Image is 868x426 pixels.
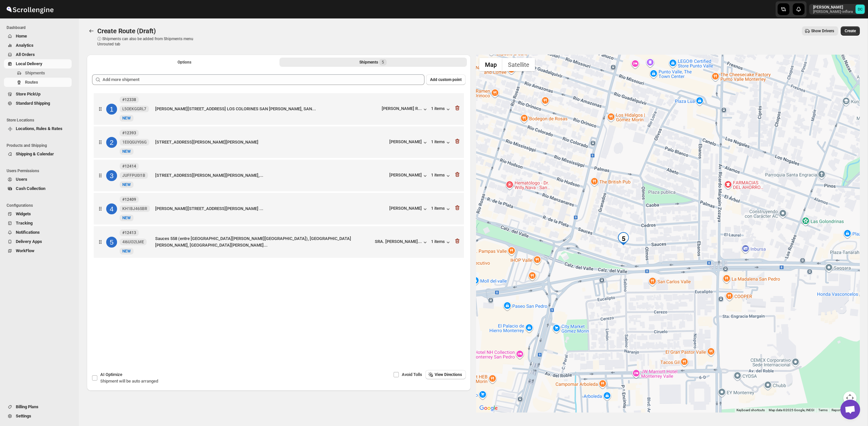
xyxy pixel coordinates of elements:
[402,372,422,377] span: Avoid Tolls
[16,43,34,48] span: Analytics
[122,149,131,154] span: NEW
[155,172,387,179] div: [STREET_ADDRESS][PERSON_NAME][PERSON_NAME],...
[431,173,451,179] button: 1 items
[16,248,35,253] span: WorkFlow
[87,26,96,36] button: Routes
[106,137,117,148] div: 2
[106,104,117,115] div: 1
[502,58,535,71] button: Show satellite imagery
[389,173,428,179] button: [PERSON_NAME]
[359,59,387,66] div: Shipments
[4,50,72,59] button: All Orders
[389,139,428,146] button: [PERSON_NAME]
[4,219,72,228] button: Tracking
[16,413,31,418] span: Settings
[16,186,45,191] span: Cash Collection
[7,203,74,208] span: Configurations
[4,246,72,255] button: WorkFlow
[25,80,38,85] span: Routes
[435,372,462,377] span: View Directions
[858,7,862,12] text: DC
[4,32,72,41] button: Home
[4,209,72,219] button: Widgets
[178,60,191,65] span: Options
[100,372,122,377] span: AI Optimize
[103,74,424,85] input: Add more shipment
[100,379,158,384] span: Shipment will be auto arranged
[431,139,451,146] button: 1 items
[106,237,117,248] div: 5
[94,193,464,225] div: 4#12409KH1BJ46SBRNewNEW[PERSON_NAME][STREET_ADDRESS][PERSON_NAME] ...[PERSON_NAME]1 items
[840,400,860,419] div: Open chat
[856,5,865,14] span: DAVID CORONADO
[431,106,451,113] button: 1 items
[16,230,40,235] span: Notifications
[4,184,72,193] button: Cash Collection
[809,4,865,14] button: User menu
[425,370,466,379] button: View Directions
[389,206,428,212] div: [PERSON_NAME]
[843,391,856,405] button: Map camera controls
[122,131,136,135] b: #12393
[4,237,72,246] button: Delivery Apps
[7,118,74,123] span: Store Locations
[122,206,147,211] span: KH1BJ46SBR
[91,58,278,67] button: All Route Options
[122,116,131,120] span: NEW
[841,26,860,36] button: Create
[813,5,853,10] p: [PERSON_NAME]
[382,106,422,111] div: [PERSON_NAME] R...
[479,58,502,71] button: Show street map
[16,126,62,131] span: Locations, Rules & Rates
[16,61,42,66] span: Local Delivery
[4,41,72,50] button: Analytics
[16,151,54,156] span: Shipping & Calendar
[122,97,136,102] b: #12338
[7,25,74,30] span: Dashboard
[818,408,828,412] a: Terms (opens in new tab)
[382,106,428,113] button: [PERSON_NAME] R...
[87,69,471,341] div: Selected Shipments
[811,28,834,34] span: Show Drivers
[736,408,765,413] button: Keyboard shortcuts
[97,36,201,47] p: ⓘ Shipments can also be added from Shipments menu Unrouted tab
[802,26,838,36] button: Show Drivers
[94,160,464,191] div: 3#12414JUFFPU0I1BNewNEW[STREET_ADDRESS][PERSON_NAME][PERSON_NAME],...[PERSON_NAME]1 items
[16,92,40,96] span: Store PickUp
[16,239,42,244] span: Delivery Apps
[478,404,499,413] img: Google
[94,226,464,258] div: 5#124134I6UI32LMENewNEWSauces 558 (entre [GEOGRAPHIC_DATA][PERSON_NAME][GEOGRAPHIC_DATA]), [GEOGR...
[431,239,451,246] button: 1 items
[122,239,144,245] span: 4I6UI32LME
[122,197,136,202] b: #12409
[94,126,464,158] div: 2#123931E0QGUY06GNewNEW[STREET_ADDRESS][PERSON_NAME][PERSON_NAME][PERSON_NAME]1 items
[106,170,117,181] div: 3
[375,239,422,244] div: SRA. [PERSON_NAME]...
[122,164,136,169] b: #12414
[617,232,630,245] div: 5
[4,175,72,184] button: Users
[769,408,814,412] span: Map data ©2025 Google, INEGI
[155,106,379,112] div: [PERSON_NAME][STREET_ADDRESS] LOS COLORINES SAN [PERSON_NAME], SAN...
[122,106,146,112] span: L5OEKGGRL7
[155,205,387,212] div: [PERSON_NAME][STREET_ADDRESS][PERSON_NAME] ...
[16,211,31,216] span: Widgets
[375,239,428,246] button: SRA. [PERSON_NAME]...
[431,206,451,212] button: 1 items
[4,402,72,412] button: Billing Plans
[16,52,35,57] span: All Orders
[845,28,856,34] span: Create
[16,177,27,182] span: Users
[7,143,74,148] span: Products and Shipping
[122,182,131,187] span: NEW
[16,404,38,409] span: Billing Plans
[4,68,72,78] button: Shipments
[155,139,387,146] div: [STREET_ADDRESS][PERSON_NAME][PERSON_NAME]
[97,27,156,35] span: Create Route (Draft)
